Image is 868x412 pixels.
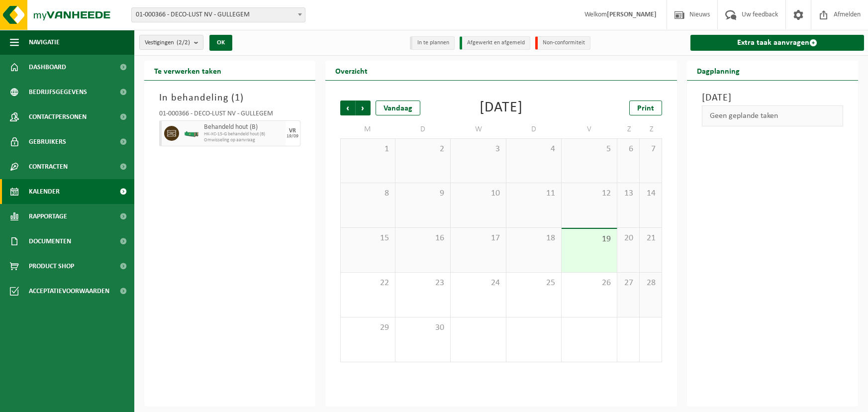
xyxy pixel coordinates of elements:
span: 15 [346,233,390,244]
strong: [PERSON_NAME] [607,11,657,18]
span: Print [637,104,654,112]
li: In te plannen [410,36,455,50]
span: 01-000366 - DECO-LUST NV - GULLEGEM [131,7,305,22]
span: 19 [567,234,611,245]
span: 23 [400,278,445,289]
span: 22 [346,278,390,289]
span: 30 [400,322,445,333]
span: Navigatie [29,30,60,55]
span: Contactpersonen [29,104,87,129]
td: M [340,120,395,138]
span: 25 [511,278,556,289]
span: 28 [645,278,657,289]
span: Acceptatievoorwaarden [29,279,109,304]
h2: Overzicht [325,61,378,80]
span: 10 [456,188,500,199]
span: 2 [400,144,445,155]
span: 13 [622,188,634,199]
span: 4 [511,144,556,155]
span: 17 [456,233,500,244]
span: 6 [622,144,634,155]
div: 01-000366 - DECO-LUST NV - GULLEGEM [159,110,300,120]
span: 1 [235,93,240,103]
div: [DATE] [480,101,523,115]
span: Gebruikers [29,129,66,154]
span: 1 [346,144,390,155]
span: HK-XC-15-G behandeld hout (B) [204,131,283,137]
button: OK [209,35,232,51]
span: Product Shop [29,254,74,279]
button: Vestigingen(2/2) [139,35,203,50]
a: Print [629,101,662,115]
td: W [451,120,506,138]
td: D [395,120,451,138]
li: Non-conformiteit [535,36,590,50]
li: Afgewerkt en afgemeld [460,36,530,50]
span: Documenten [29,229,71,254]
td: V [562,120,617,138]
span: Rapportage [29,204,67,229]
span: Behandeld hout (B) [204,123,283,131]
span: 11 [511,188,556,199]
span: 5 [567,144,611,155]
span: Vorige [340,101,355,115]
span: Omwisseling op aanvraag [204,137,283,143]
span: 29 [346,322,390,333]
span: Vestigingen [145,35,190,50]
count: (2/2) [177,39,190,46]
span: 24 [456,278,500,289]
span: Contracten [29,154,68,179]
span: Kalender [29,179,60,204]
span: 20 [622,233,634,244]
img: HK-XC-15-GN-00 [184,130,199,137]
span: 8 [346,188,390,199]
span: 18 [511,233,556,244]
span: 26 [567,278,611,289]
span: Dashboard [29,55,66,80]
a: Extra taak aanvragen [690,35,864,51]
h2: Te verwerken taken [144,61,231,80]
div: 19/09 [287,134,298,139]
td: D [506,120,562,138]
span: 16 [400,233,445,244]
span: Bedrijfsgegevens [29,80,87,104]
span: 7 [645,144,657,155]
div: VR [289,128,296,134]
span: 27 [622,278,634,289]
div: Vandaag [376,101,420,115]
span: Volgende [356,101,371,115]
span: 21 [645,233,657,244]
h3: [DATE] [702,91,843,105]
div: Geen geplande taken [702,105,843,126]
td: Z [640,120,662,138]
span: 14 [645,188,657,199]
span: 9 [400,188,445,199]
td: Z [617,120,640,138]
span: 01-000366 - DECO-LUST NV - GULLEGEM [132,8,305,22]
h3: In behandeling ( ) [159,91,300,105]
span: 3 [456,144,500,155]
span: 12 [567,188,611,199]
h2: Dagplanning [687,61,750,80]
